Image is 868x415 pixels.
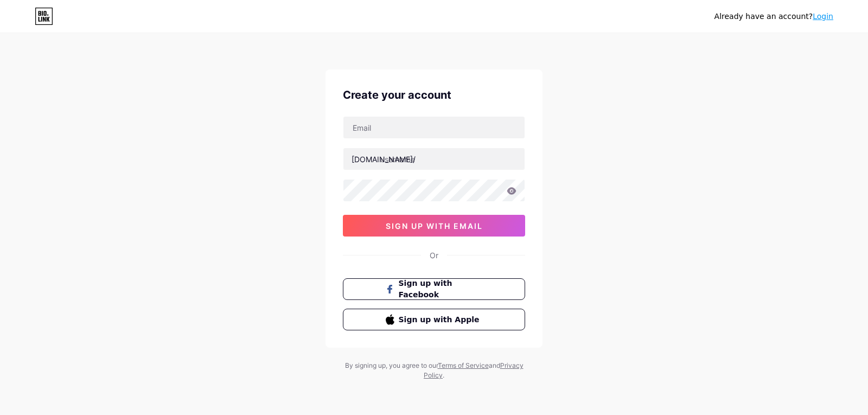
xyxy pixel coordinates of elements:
input: Email [343,117,525,138]
div: Create your account [343,87,525,103]
button: sign up with email [343,215,525,237]
a: Terms of Service [438,361,489,369]
button: Sign up with Apple [343,309,525,330]
span: Sign up with Facebook [399,278,483,301]
span: Sign up with Apple [399,314,483,325]
a: Login [813,12,833,21]
div: Already have an account? [714,11,833,22]
button: Sign up with Facebook [343,278,525,300]
div: Or [430,250,438,261]
input: username [343,148,525,170]
div: By signing up, you agree to our and . [342,361,526,380]
div: [DOMAIN_NAME]/ [352,154,416,165]
span: sign up with email [386,221,483,231]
